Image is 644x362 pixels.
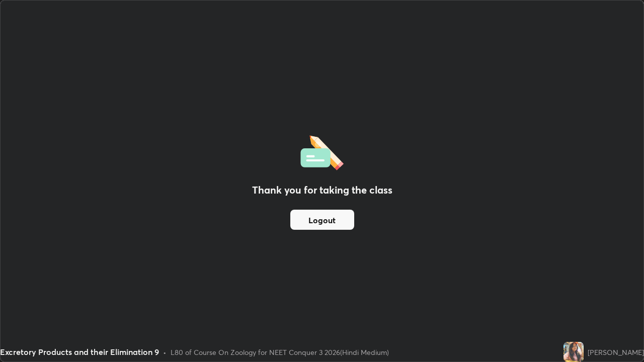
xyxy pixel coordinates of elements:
[588,347,644,357] div: [PERSON_NAME]
[171,347,389,357] div: L80 of Course On Zoology for NEET Conquer 3 2026(Hindi Medium)
[563,342,584,362] img: 6df52b9de9c147eaa292c8009b0a37de.jpg
[252,183,392,198] h2: Thank you for taking the class
[300,132,344,170] img: offlineFeedback.1438e8b3.svg
[290,210,354,230] button: Logout
[163,347,167,357] div: •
